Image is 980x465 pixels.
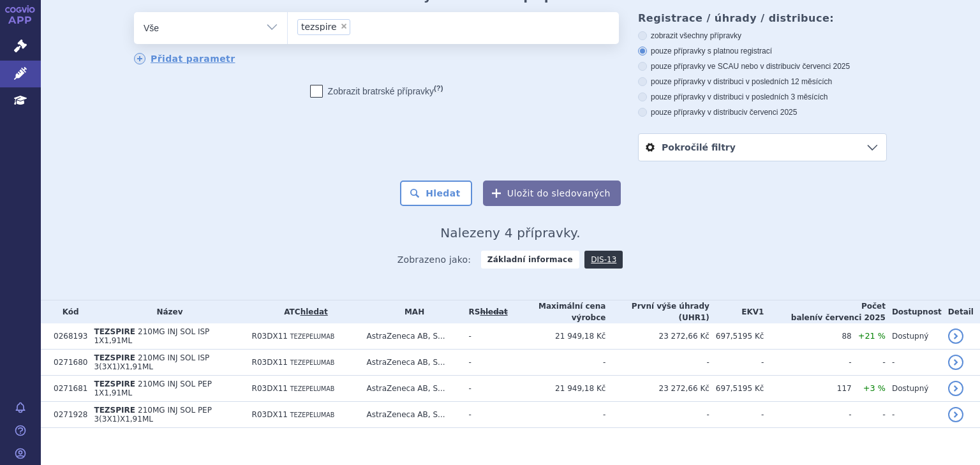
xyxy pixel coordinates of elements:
td: AstraZeneca AB, S... [360,402,463,428]
td: 697,5195 Kč [709,376,764,402]
th: EKV1 [709,300,764,323]
span: v červenci 2025 [817,313,885,322]
span: TEZSPIRE [94,380,135,388]
span: 210MG INJ SOL ISP 3(3X1)X1,91ML [94,353,209,371]
input: tezspire [354,18,361,34]
span: R03DX11 [252,384,288,393]
span: +3 % [863,383,886,393]
td: - [886,350,942,376]
td: 0271928 [47,402,87,428]
th: RS [463,300,508,323]
td: - [463,402,508,428]
a: detail [948,381,963,396]
td: 21 949,18 Kč [508,376,606,402]
span: TEZEPELUMAB [290,411,335,418]
span: Nalezeny 4 přípravky. [440,225,581,240]
abbr: (?) [434,84,443,92]
td: - [605,350,709,376]
td: Dostupný [886,323,942,350]
span: R03DX11 [252,332,288,341]
td: - [463,376,508,402]
a: DIS-13 [584,251,623,269]
span: v červenci 2025 [743,108,797,117]
h3: Registrace / úhrady / distribuce: [638,12,887,24]
td: - [852,350,886,376]
td: - [508,402,606,428]
span: 210MG INJ SOL ISP 1X1,91ML [94,327,209,345]
td: 21 949,18 Kč [508,323,606,350]
th: Název [87,300,245,323]
button: Uložit do sledovaných [483,181,621,206]
span: 210MG INJ SOL PEP 3(3X1)X1,91ML [94,406,211,424]
button: Hledat [400,181,472,206]
td: 117 [764,376,851,402]
a: Přidat parametr [134,53,235,64]
label: pouze přípravky ve SCAU nebo v distribuci [638,61,887,71]
span: TEZEPELUMAB [290,359,335,366]
td: 23 272,66 Kč [605,323,709,350]
th: Dostupnost [886,300,942,323]
span: 210MG INJ SOL PEP 1X1,91ML [94,380,211,397]
td: - [764,350,851,376]
a: detail [948,355,963,370]
span: TEZSPIRE [94,327,135,336]
th: Detail [942,300,980,323]
td: AstraZeneca AB, S... [360,350,463,376]
label: pouze přípravky s platnou registrací [638,46,887,56]
th: První výše úhrady (UHR1) [605,300,709,323]
span: TEZSPIRE [94,353,135,362]
td: - [709,402,764,428]
span: TEZSPIRE [94,406,135,415]
span: Zobrazeno jako: [397,251,471,269]
td: Dostupný [886,376,942,402]
td: 0268193 [47,323,87,350]
td: 23 272,66 Kč [605,376,709,402]
td: 0271681 [47,376,87,402]
span: tezspire [301,22,337,31]
th: ATC [246,300,360,323]
td: AstraZeneca AB, S... [360,376,463,402]
td: - [764,402,851,428]
span: R03DX11 [252,358,288,367]
th: Maximální cena výrobce [508,300,606,323]
label: pouze přípravky v distribuci v posledních 12 měsících [638,77,887,87]
td: AstraZeneca AB, S... [360,323,463,350]
a: detail [948,328,963,344]
a: vyhledávání neobsahuje žádnou platnou referenční skupinu [480,307,507,316]
span: R03DX11 [252,410,288,419]
span: v červenci 2025 [796,62,850,71]
td: - [886,402,942,428]
del: hledat [480,307,507,316]
label: pouze přípravky v distribuci [638,107,887,117]
label: Zobrazit bratrské přípravky [310,85,443,98]
span: TEZEPELUMAB [290,333,335,340]
td: - [605,402,709,428]
a: Pokročilé filtry [639,134,886,161]
td: - [463,323,508,350]
span: TEZEPELUMAB [290,385,335,392]
td: 697,5195 Kč [709,323,764,350]
td: 88 [764,323,851,350]
td: - [852,402,886,428]
label: zobrazit všechny přípravky [638,31,887,41]
th: Počet balení [764,300,886,323]
strong: Základní informace [481,251,579,269]
td: - [709,350,764,376]
span: +21 % [858,331,886,341]
span: × [340,22,348,30]
td: - [508,350,606,376]
label: pouze přípravky v distribuci v posledních 3 měsících [638,92,887,102]
td: - [463,350,508,376]
th: Kód [47,300,87,323]
a: detail [948,407,963,422]
th: MAH [360,300,463,323]
td: 0271680 [47,350,87,376]
a: hledat [301,307,328,316]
